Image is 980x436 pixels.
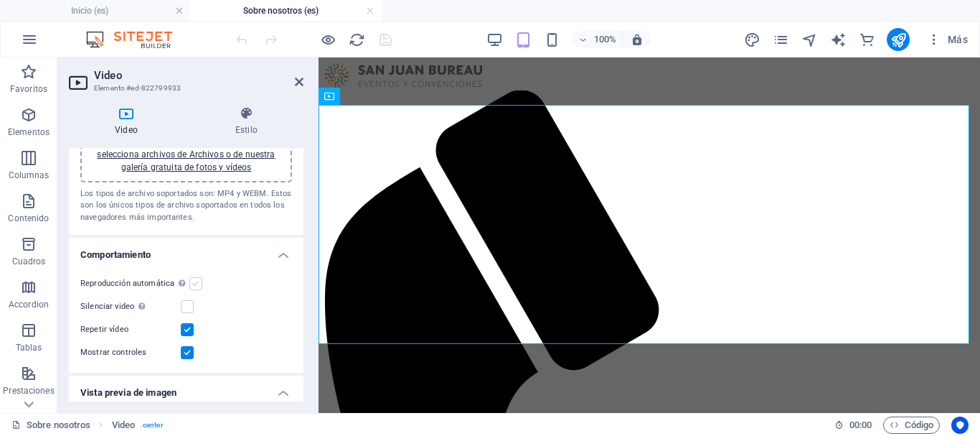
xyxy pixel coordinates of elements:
i: Comercio [859,32,875,48]
h4: Vista previa de imagen [69,376,303,402]
h4: Comportamiento [69,238,303,264]
span: : [859,419,862,430]
a: selecciona archivos de Archivos o de nuestra galería gratuita de fotos y vídeos [97,149,275,172]
h4: Video [69,106,189,136]
p: Columnas [9,170,50,181]
h6: Tiempo de la sesión [834,417,872,434]
span: Más [927,32,968,47]
i: Páginas (Ctrl+Alt+S) [773,32,789,48]
p: Favoritos [10,83,47,95]
p: Accordion [9,299,49,310]
button: Código [883,417,940,434]
button: Usercentrics [951,417,969,434]
button: pages [772,31,789,48]
button: design [743,31,760,48]
nav: breadcrumb [112,417,164,434]
label: Reproducción automática [80,275,189,292]
button: reload [348,31,365,48]
span: Arrastra archivos aquí, haz clic para escoger archivos o [97,124,275,172]
h3: Elemento #ed-822799933 [94,82,275,95]
h4: Sobre nosotros (es) [191,3,382,19]
button: text_generator [829,31,847,48]
button: Más [921,28,974,51]
p: Prestaciones [3,385,54,396]
span: Código [890,417,933,434]
h4: Estilo [189,106,303,136]
button: navigator [801,31,818,48]
h6: 100% [593,31,616,48]
i: Publicar [890,32,907,48]
div: Los tipos de archivo soportados son: MP4 y WEBM. Estos son los únicos tipos de archivo soportados... [80,188,292,224]
i: Al redimensionar, ajustar el nivel de zoom automáticamente para ajustarse al dispositivo elegido. [631,33,644,46]
button: 100% [572,31,623,48]
label: Silenciar video [80,298,181,315]
img: Editor Logo [83,31,190,48]
span: 00 00 [849,417,872,434]
a: Haz clic para cancelar la selección y doble clic para abrir páginas [11,417,90,434]
span: . center [141,417,164,434]
i: Volver a cargar página [349,32,365,48]
label: Mostrar controles [80,344,181,361]
i: AI Writer [830,32,847,48]
p: Contenido [8,213,49,224]
p: Tablas [16,342,42,353]
h2: Video [94,69,303,82]
button: publish [887,28,910,51]
p: Elementos [8,126,50,138]
i: Diseño (Ctrl+Alt+Y) [744,32,760,48]
button: commerce [858,31,875,48]
span: Haz clic para seleccionar y doble clic para editar [112,417,135,434]
label: Repetir vídeo [80,321,181,338]
p: Cuadros [12,256,46,267]
i: Navegador [801,32,818,48]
